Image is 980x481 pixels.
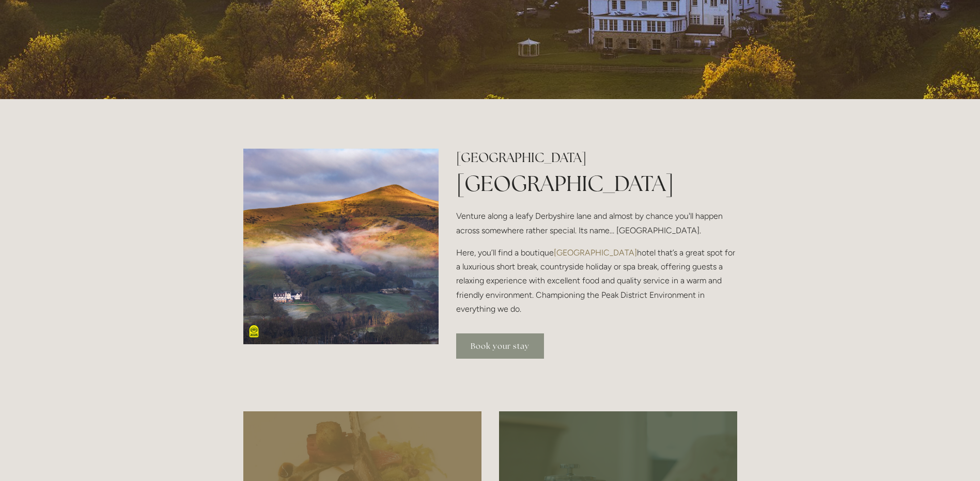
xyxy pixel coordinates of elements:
[554,248,637,258] a: [GEOGRAPHIC_DATA]
[456,209,737,237] p: Venture along a leafy Derbyshire lane and almost by chance you'll happen across somewhere rather ...
[456,149,737,167] h2: [GEOGRAPHIC_DATA]
[456,333,544,359] a: Book your stay
[456,168,737,199] h1: [GEOGRAPHIC_DATA]
[456,246,737,316] p: Here, you’ll find a boutique hotel that’s a great spot for a luxurious short break, countryside h...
